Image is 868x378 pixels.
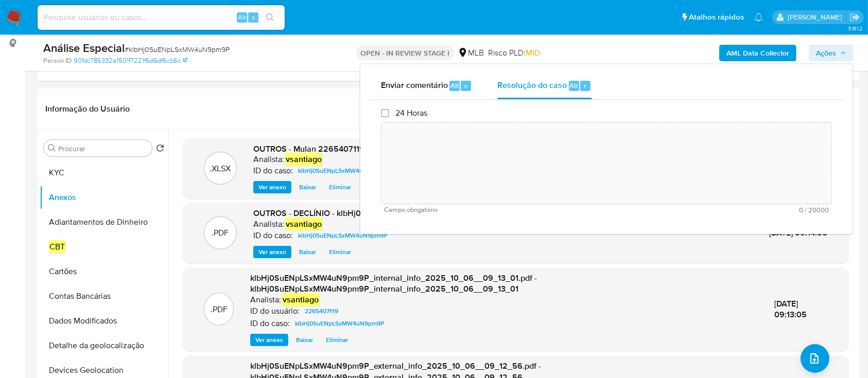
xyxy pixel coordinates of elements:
[43,40,125,56] b: Análise Especial
[74,56,187,65] a: 90fdc785332a1501f7221f6d6df6cb6c
[253,143,472,155] span: OUTROS - Mulan 2265407119_2025_09_29_15_59_25 (1)
[45,104,130,114] h1: Informação do Usuário
[58,144,148,153] input: Procurar
[329,182,351,192] span: Eliminar
[40,185,168,210] button: Anexos
[584,81,586,91] span: r
[381,79,448,91] span: Enviar comentário
[719,45,796,61] button: AML Data Collector
[253,246,291,258] button: Ver anexo
[299,247,316,257] span: Baixar
[816,45,836,61] span: Ações
[788,12,846,22] p: vinicius.santiago@mercadolivre.com
[259,10,281,25] button: search-icon
[329,247,351,257] span: Eliminar
[250,334,288,346] button: Ver anexo
[299,182,316,192] span: Baixar
[356,46,454,60] p: OPEN - IN REVIEW STAGE I
[381,109,389,117] input: 24 Horas
[606,207,829,213] span: Máximo de 20000 caracteres
[43,56,72,65] b: Person ID
[40,309,168,333] button: Dados Modificados
[40,284,168,309] button: Contas Bancárias
[125,44,230,55] span: # klbHj0SuENpLSxMW4uN9pm9P
[40,259,168,284] button: Cartões
[40,160,168,185] button: KYC
[40,333,168,358] button: Detalhe da geolocalização
[210,163,231,174] p: .XLSX
[326,335,348,345] span: Eliminar
[258,247,286,257] span: Ver anexo
[294,246,321,258] button: Baixar
[253,181,291,193] button: Ver anexo
[294,181,321,193] button: Baixar
[324,246,356,258] button: Eliminar
[458,47,484,59] div: MLB
[212,227,229,239] p: .PDF
[848,24,863,32] span: 3.161.2
[253,207,660,219] span: OUTROS - DECLÍNIO - klbHj0SuENpLSxMW4uN9pm9P- CNPJ 57364628000193 - TRES-TECH GAMES LTDA (1)
[526,47,540,59] span: MID
[298,229,387,242] span: klbHj0SuENpLSxMW4uN9pm9P
[250,318,290,329] p: ID do caso:
[250,295,281,305] p: Analista:
[294,229,391,242] a: klbHj0SuENpLSxMW4uN9pm9P
[294,165,391,177] a: klbHj0SuENpLSxMW4uN9pm9P
[252,12,255,22] span: s
[301,305,342,317] a: 2265407119
[497,79,567,91] span: Resolução do caso
[384,206,606,213] span: Campo obrigatório
[285,153,322,166] em: vsantiago
[809,45,854,61] button: Ações
[570,81,578,91] span: Alt
[295,317,384,330] span: klbHj0SuENpLSxMW4uN9pm9P
[305,305,338,317] span: 2265407119
[253,154,284,165] p: Analista:
[321,334,353,346] button: Eliminar
[324,181,356,193] button: Eliminar
[464,81,467,91] span: c
[801,344,829,373] button: upload-file
[156,144,164,155] button: Retornar ao pedido padrão
[488,47,540,59] span: Risco PLD:
[253,230,293,241] p: ID do caso:
[211,304,228,315] p: .PDF
[253,219,284,229] p: Analista:
[450,81,459,91] span: Alt
[296,335,313,345] span: Baixar
[250,272,537,295] span: klbHj0SuENpLSxMW4uN9pm9P_internal_info_2025_10_06__09_13_01.pdf - klbHj0SuENpLSxMW4uN9pm9P_intern...
[298,165,387,177] span: klbHj0SuENpLSxMW4uN9pm9P
[726,45,789,61] b: AML Data Collector
[774,298,807,321] span: [DATE] 09:13:05
[253,166,293,176] p: ID do caso:
[291,334,318,346] button: Baixar
[849,12,860,23] a: Sair
[282,293,319,306] em: vsantiago
[291,317,388,330] a: klbHj0SuENpLSxMW4uN9pm9P
[38,11,285,24] input: Pesquise usuários ou casos...
[754,13,763,22] a: Notificações
[238,12,246,22] span: Alt
[285,218,322,230] em: vsantiago
[48,144,56,152] button: Procurar
[689,12,744,23] span: Atalhos rápidos
[40,235,168,259] button: CBT
[255,335,283,345] span: Ver anexo
[395,108,427,118] span: 24 Horas
[250,306,300,316] p: ID do usuário:
[40,210,168,235] button: Adiantamentos de Dinheiro
[258,182,286,192] span: Ver anexo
